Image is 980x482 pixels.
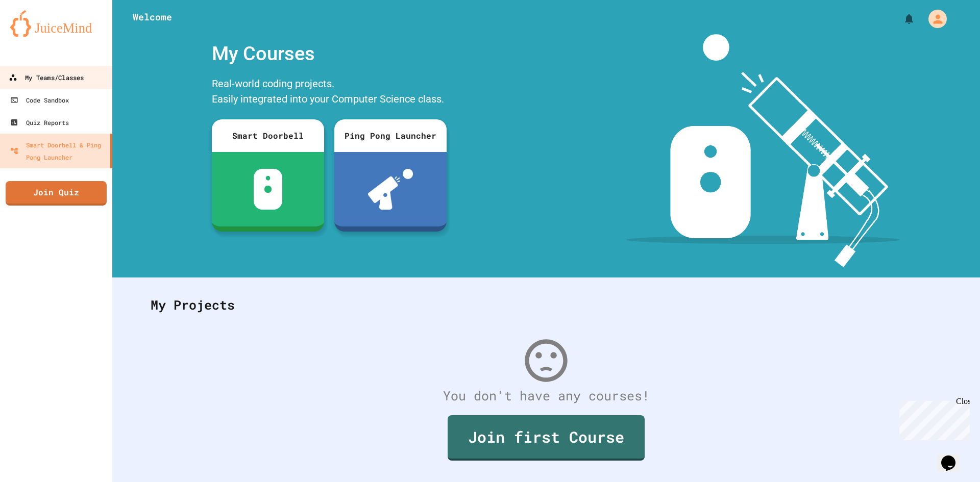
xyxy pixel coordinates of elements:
div: Ping Pong Launcher [334,119,447,152]
img: logo-orange.svg [10,10,102,37]
div: Real-world coding projects. Easily integrated into your Computer Science class. [207,73,452,112]
img: ppl-with-ball.png [368,169,413,210]
div: Quiz Reports [10,116,69,129]
div: Smart Doorbell & Ping Pong Launcher [10,139,106,163]
div: Chat with us now!Close [4,4,70,65]
iframe: chat widget [895,397,970,440]
a: Join first Course [448,415,645,461]
div: Smart Doorbell [212,119,324,152]
div: Code Sandbox [10,94,69,106]
div: My Account [918,7,949,31]
div: My Notifications [884,10,918,28]
div: My Teams/Classes [9,71,84,84]
div: You don't have any courses! [140,386,952,405]
img: banner-image-my-projects.png [626,34,900,267]
div: My Courses [207,34,452,73]
a: Join Quiz [6,181,107,206]
div: My Projects [140,285,952,325]
img: sdb-white.svg [254,169,283,210]
iframe: chat widget [937,441,970,472]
